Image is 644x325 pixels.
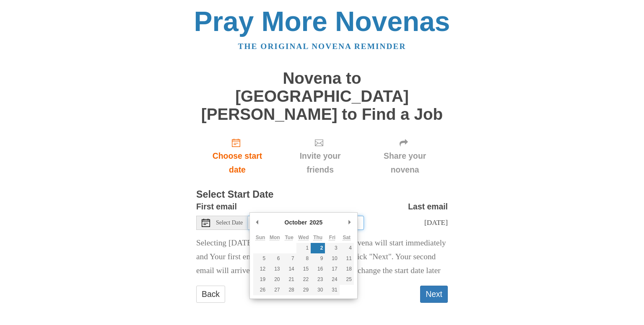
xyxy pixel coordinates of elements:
button: 4 [340,243,354,253]
button: 8 [296,253,311,264]
abbr: Wednesday [298,235,309,240]
button: Next [420,286,448,303]
button: 11 [340,253,354,264]
button: 3 [325,243,339,253]
button: 9 [311,253,325,264]
abbr: Sunday [256,235,265,240]
label: First email [196,200,237,214]
button: 15 [296,264,311,274]
button: 16 [311,264,325,274]
button: 7 [282,253,296,264]
button: 12 [253,264,267,274]
div: Click "Next" to confirm your start date first. [278,132,362,181]
button: 6 [267,253,282,264]
button: 25 [340,274,354,285]
span: Share your novena [370,149,439,177]
abbr: Saturday [343,235,351,240]
button: 2 [311,243,325,253]
label: Last email [408,200,448,214]
abbr: Friday [329,235,335,240]
button: 21 [282,274,296,285]
a: Choose start date [196,132,278,181]
button: 30 [311,285,325,295]
button: 17 [325,264,339,274]
button: 5 [253,253,267,264]
button: 28 [282,285,296,295]
button: 29 [296,285,311,295]
button: 1 [296,243,311,253]
p: Selecting [DATE] as the start date means Your novena will start immediately and Your first email ... [196,236,448,278]
button: 23 [311,274,325,285]
button: 20 [267,274,282,285]
button: 31 [325,285,339,295]
button: 13 [267,264,282,274]
button: 10 [325,253,339,264]
button: Previous Month [253,216,262,229]
a: The original novena reminder [238,42,406,51]
button: 19 [253,274,267,285]
abbr: Tuesday [285,235,293,240]
div: October [283,216,309,229]
div: Click "Next" to confirm your start date first. [362,132,448,181]
abbr: Thursday [313,235,322,240]
button: 26 [253,285,267,295]
button: 22 [296,274,311,285]
h1: Novena to [GEOGRAPHIC_DATA][PERSON_NAME] to Find a Job [196,70,448,123]
h3: Select Start Date [196,189,448,200]
span: [DATE] [424,218,448,227]
button: 24 [325,274,339,285]
input: Use the arrow keys to pick a date [248,216,364,230]
span: Invite your friends [287,149,353,177]
button: 18 [340,264,354,274]
span: Select Date [216,220,243,226]
div: 2025 [308,216,324,229]
abbr: Monday [270,235,280,240]
button: Next Month [345,216,354,229]
span: Choose start date [205,149,270,177]
a: Pray More Novenas [194,6,450,37]
button: 14 [282,264,296,274]
a: Back [196,286,225,303]
button: 27 [267,285,282,295]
